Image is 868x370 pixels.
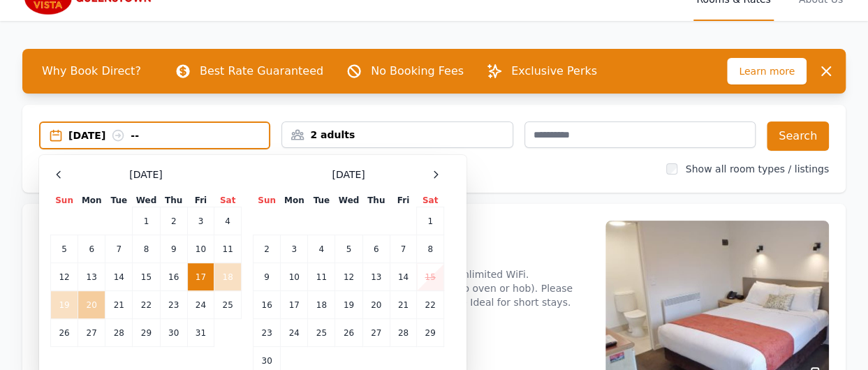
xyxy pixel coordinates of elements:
td: 5 [51,235,78,263]
td: 27 [78,319,105,347]
td: 6 [362,235,390,263]
td: 21 [105,291,133,319]
td: 31 [187,319,214,347]
td: 24 [187,291,214,319]
td: 24 [281,319,308,347]
td: 18 [308,291,335,319]
td: 3 [281,235,308,263]
td: 29 [417,319,444,347]
td: 14 [390,263,416,291]
td: 16 [253,291,281,319]
th: Thu [362,194,390,207]
td: 3 [187,207,214,235]
td: 2 [253,235,281,263]
td: 19 [51,291,78,319]
td: 10 [281,263,308,291]
td: 16 [160,263,187,291]
th: Fri [390,194,416,207]
td: 11 [214,235,242,263]
td: 15 [417,263,444,291]
div: 2 adults [282,128,512,142]
td: 12 [51,263,78,291]
th: Sun [253,194,281,207]
td: 18 [214,263,242,291]
td: 17 [281,291,308,319]
td: 15 [133,263,160,291]
td: 26 [335,319,362,347]
td: 7 [105,235,133,263]
td: 14 [105,263,133,291]
td: 25 [214,291,242,319]
td: 8 [417,235,444,263]
th: Sun [51,194,78,207]
td: 27 [362,319,390,347]
button: Search [767,121,829,151]
span: Why Book Direct? [31,57,152,85]
td: 22 [417,291,444,319]
td: 13 [78,263,105,291]
td: 23 [253,319,281,347]
td: 9 [160,235,187,263]
td: 19 [335,291,362,319]
td: 1 [133,207,160,235]
th: Sat [214,194,242,207]
td: 29 [133,319,160,347]
td: 21 [390,291,416,319]
td: 1 [417,207,444,235]
span: [DATE] [332,168,365,182]
th: Fri [187,194,214,207]
th: Wed [133,194,160,207]
p: Best Rate Guaranteed [200,63,323,80]
span: Learn more [727,58,807,84]
span: [DATE] [129,168,162,182]
td: 28 [390,319,416,347]
th: Mon [281,194,308,207]
th: Sat [417,194,444,207]
td: 20 [362,291,390,319]
td: 10 [187,235,214,263]
td: 30 [160,319,187,347]
td: 17 [187,263,214,291]
th: Mon [78,194,105,207]
td: 22 [133,291,160,319]
td: 9 [253,263,281,291]
td: 6 [78,235,105,263]
div: [DATE] -- [68,128,269,142]
td: 2 [160,207,187,235]
td: 12 [335,263,362,291]
th: Tue [308,194,335,207]
td: 11 [308,263,335,291]
td: 8 [133,235,160,263]
th: Tue [105,194,133,207]
td: 20 [78,291,105,319]
td: 25 [308,319,335,347]
td: 5 [335,235,362,263]
label: Show all room types / listings [686,163,829,175]
td: 13 [362,263,390,291]
td: 4 [308,235,335,263]
td: 4 [214,207,242,235]
th: Wed [335,194,362,207]
td: 7 [390,235,416,263]
p: No Booking Fees [371,63,464,80]
td: 26 [51,319,78,347]
td: 23 [160,291,187,319]
td: 28 [105,319,133,347]
p: Exclusive Perks [511,63,597,80]
th: Thu [160,194,187,207]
